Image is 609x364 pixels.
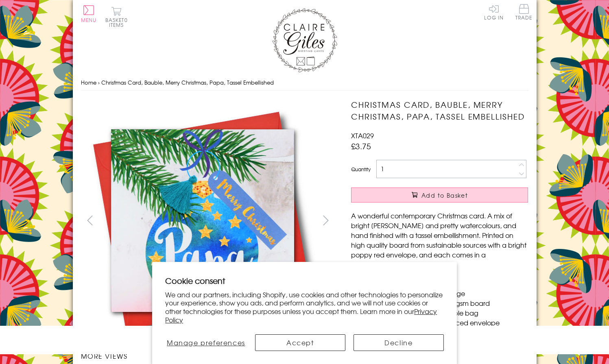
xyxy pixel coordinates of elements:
[105,7,128,27] button: Basket0 items
[98,78,100,86] span: ›
[109,16,128,28] span: 0 items
[354,334,444,351] button: Decline
[81,211,99,229] button: prev
[351,211,528,269] p: A wonderful contemporary Christmas card. A mix of bright [PERSON_NAME] and pretty watercolours, a...
[81,74,528,91] nav: breadcrumbs
[165,306,437,325] a: Privacy Policy
[515,4,533,22] a: Trade
[101,78,274,86] span: Christmas Card, Bauble, Merry Christmas, Papa, Tassel Embellished
[351,187,528,203] button: Add to Basket
[351,166,371,173] label: Quantity
[335,99,579,343] img: Christmas Card, Bauble, Merry Christmas, Papa, Tassel Embellished
[515,4,533,20] span: Trade
[81,78,96,86] a: Home
[165,290,444,324] p: We and our partners, including Shopify, use cookies and other technologies to personalize your ex...
[81,5,97,22] button: Menu
[421,191,468,199] span: Add to Basket
[351,140,371,152] span: £3.75
[351,99,528,122] h1: Christmas Card, Bauble, Merry Christmas, Papa, Tassel Embellished
[165,275,444,286] h2: Cookie consent
[165,334,247,351] button: Manage preferences
[484,4,504,20] a: Log In
[351,131,374,140] span: XTA029
[255,334,345,351] button: Accept
[167,338,245,347] span: Manage preferences
[81,16,97,24] span: Menu
[317,211,335,229] button: next
[81,351,335,361] h3: More views
[81,99,325,342] img: Christmas Card, Bauble, Merry Christmas, Papa, Tassel Embellished
[272,8,337,72] img: Claire Giles Greetings Cards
